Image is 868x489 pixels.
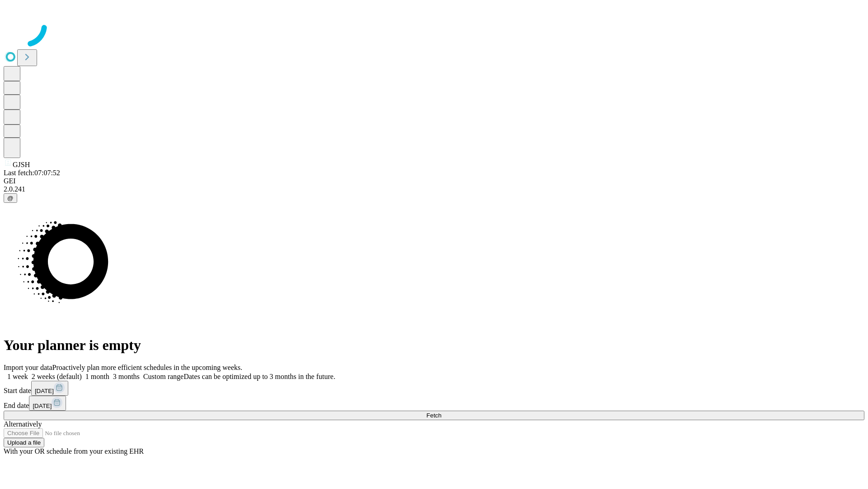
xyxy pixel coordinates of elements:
[4,193,17,203] button: @
[33,403,52,409] span: [DATE]
[4,411,864,420] button: Fetch
[4,381,864,396] div: Start date
[4,438,44,447] button: Upload a file
[13,161,30,168] span: GJSH
[4,364,52,371] span: Import your data
[52,364,242,371] span: Proactively plan more efficient schedules in the upcoming weeks.
[7,195,14,201] span: @
[85,373,109,380] span: 1 month
[184,373,335,380] span: Dates can be optimized up to 3 months in the future.
[35,388,54,394] span: [DATE]
[4,447,144,455] span: With your OR schedule from your existing EHR
[31,381,68,396] button: [DATE]
[426,412,441,419] span: Fetch
[32,373,82,380] span: 2 weeks (default)
[4,420,42,428] span: Alternatively
[7,373,28,380] span: 1 week
[4,169,60,177] span: Last fetch: 07:07:52
[4,337,864,354] h1: Your planner is empty
[113,373,140,380] span: 3 months
[4,177,864,185] div: GEI
[4,185,864,193] div: 2.0.241
[29,396,66,411] button: [DATE]
[143,373,184,380] span: Custom range
[4,396,864,411] div: End date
